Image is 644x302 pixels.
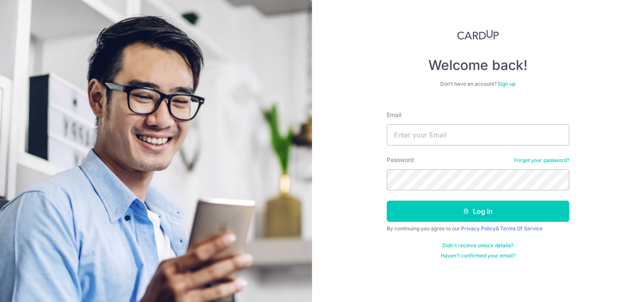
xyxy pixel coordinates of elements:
div: By continuing you agree to our & [387,225,569,232]
div: Don’t have an account? [387,81,569,87]
button: Log in [387,201,569,222]
a: Forgot your password? [514,157,569,164]
a: Sign up [498,81,515,87]
img: CardUp Logo [457,30,499,40]
a: Privacy Policy [461,225,496,232]
h4: Welcome back! [387,57,569,74]
label: Password [387,156,414,164]
a: Haven't confirmed your email? [441,252,515,259]
a: Terms Of Service [500,225,543,232]
input: Enter your Email [387,124,569,145]
a: Didn't receive unlock details? [442,242,513,249]
label: Email [387,111,401,119]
